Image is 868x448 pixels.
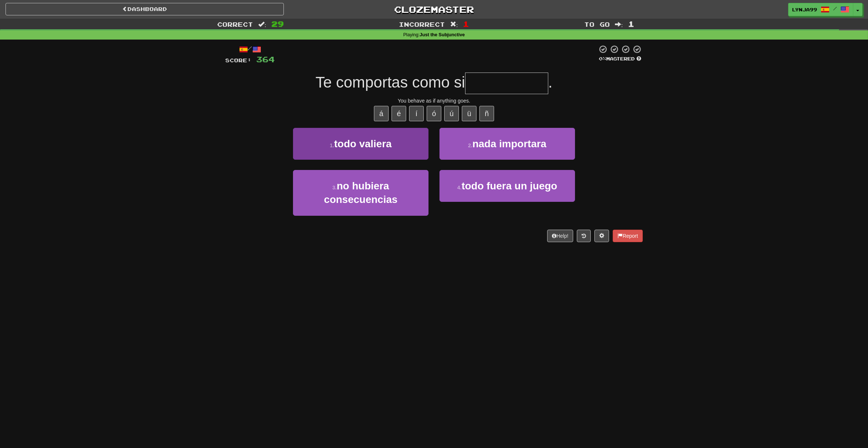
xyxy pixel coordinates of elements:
[439,170,575,202] button: 4.todo fuera un juego
[5,3,284,15] a: Dashboard
[330,142,334,148] small: 1 .
[599,56,606,62] span: 0 %
[399,21,445,28] span: Incorrect
[547,230,573,242] button: Help!
[457,185,462,190] small: 4 .
[225,97,643,104] div: You behave as if anything goes.
[479,106,494,121] button: ñ
[374,106,389,121] button: á
[788,3,853,16] a: Lynja99 /
[295,3,573,16] a: Clozemaster
[256,55,275,64] span: 364
[271,19,284,28] span: 29
[613,230,643,242] button: Report
[468,142,472,148] small: 2 .
[444,106,459,121] button: ú
[615,21,623,27] span: :
[548,74,553,91] span: .
[597,56,643,62] div: Mastered
[334,138,392,149] span: todo valiera
[392,106,406,121] button: é
[258,21,266,27] span: :
[439,128,575,160] button: 2.nada importara
[409,106,424,121] button: í
[461,180,557,192] span: todo fuera un juego
[420,32,465,37] strong: Just the Subjunctive
[333,185,337,190] small: 3 .
[792,6,817,13] span: Lynja99
[315,74,465,91] span: Te comportas como si
[463,19,469,28] span: 1
[225,45,275,54] div: /
[472,138,546,149] span: nada importara
[628,19,634,28] span: 1
[450,21,458,27] span: :
[225,57,252,63] span: Score:
[427,106,441,121] button: ó
[324,180,398,205] span: no hubiera consecuencias
[217,21,253,28] span: Correct
[584,21,610,28] span: To go
[462,106,476,121] button: ü
[833,6,837,11] span: /
[293,128,429,160] button: 1.todo valiera
[577,230,591,242] button: Round history (alt+y)
[293,170,429,216] button: 3.no hubiera consecuencias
